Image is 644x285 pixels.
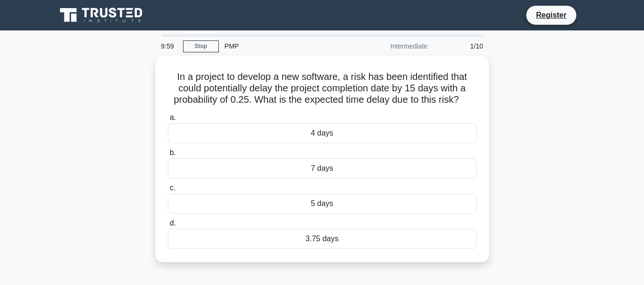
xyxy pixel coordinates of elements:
[170,219,176,227] span: d.
[155,37,183,56] div: 9:59
[350,37,433,56] div: Intermediate
[167,71,478,106] h5: In a project to develop a new software, a risk has been identified that could potentially delay t...
[170,184,175,192] span: c.
[183,40,219,52] a: Stop
[168,158,477,178] div: 7 days
[168,229,477,249] div: 3.75 days
[168,194,477,214] div: 5 days
[170,113,176,121] span: a.
[433,37,489,56] div: 1/10
[219,37,350,56] div: PMP
[168,123,477,143] div: 4 days
[530,9,572,21] a: Register
[170,148,176,157] span: b.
